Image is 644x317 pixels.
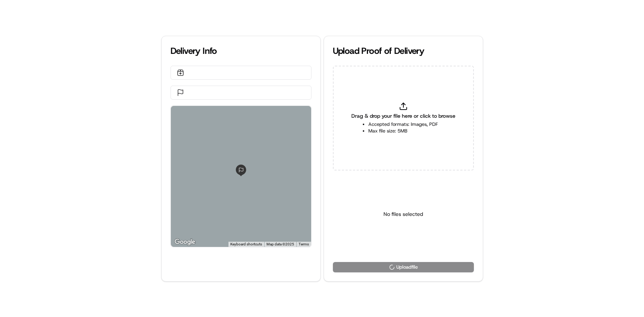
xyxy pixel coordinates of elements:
[173,237,197,247] a: Open this area in Google Maps (opens a new window)
[351,112,455,120] span: Drag & drop your file here or click to browse
[173,237,197,247] img: Google
[230,242,262,247] button: Keyboard shortcuts
[171,45,311,57] div: Delivery Info
[383,210,423,218] p: No files selected
[368,121,438,128] li: Accepted formats: Images, PDF
[368,128,438,134] li: Max file size: 5MB
[299,242,309,246] a: Terms (opens in new tab)
[171,106,311,247] div: 0
[266,242,294,246] span: Map data ©2025
[333,45,474,57] div: Upload Proof of Delivery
